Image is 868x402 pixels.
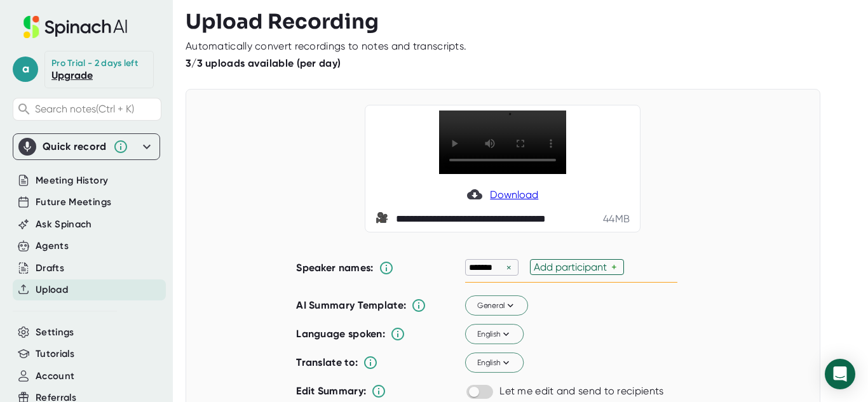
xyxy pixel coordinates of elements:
span: English [477,357,512,368]
div: + [611,261,620,273]
button: Ask Spinach [36,217,92,232]
b: Language spoken: [296,328,385,340]
b: 3/3 uploads available (per day) [186,57,341,69]
a: Download [467,187,538,202]
span: video [376,211,391,227]
span: a [13,57,38,82]
b: Edit Summary: [296,385,366,397]
div: Add participant [534,261,611,273]
a: Upgrade [51,69,93,81]
button: Agents [36,239,69,253]
span: Search notes (Ctrl + K) [35,103,134,115]
span: General [477,300,517,311]
span: Download [490,189,538,201]
button: General [465,296,528,316]
button: Settings [36,325,74,340]
b: AI Summary Template: [296,299,406,312]
h3: Upload Recording [186,10,855,34]
button: Meeting History [36,173,108,188]
button: Future Meetings [36,195,111,210]
button: English [465,325,524,345]
div: Pro Trial - 2 days left [51,58,138,69]
div: Let me edit and send to recipients [499,385,663,398]
div: × [503,262,515,274]
div: Quick record [43,140,107,153]
button: Drafts [36,261,64,276]
b: Speaker names: [296,262,373,274]
button: Upload [36,283,68,297]
div: Automatically convert recordings to notes and transcripts. [186,40,466,53]
div: Open Intercom Messenger [825,359,855,389]
button: Account [36,369,74,384]
div: 44 MB [603,213,630,225]
div: Quick record [18,134,154,159]
button: Tutorials [36,347,74,361]
span: English [477,328,512,340]
button: English [465,353,524,373]
b: Translate to: [296,356,358,368]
